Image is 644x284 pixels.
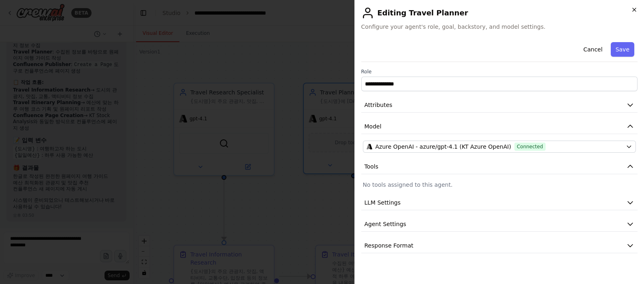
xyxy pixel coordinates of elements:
[365,122,382,130] span: Model
[361,6,638,19] h2: Editing Travel Planner
[361,217,638,232] button: Agent Settings
[365,199,401,207] span: LLM Settings
[365,241,414,250] span: Response Format
[365,220,406,228] span: Agent Settings
[365,162,379,171] span: Tools
[361,238,638,253] button: Response Format
[514,143,546,151] span: Connected
[361,98,638,113] button: Attributes
[365,101,392,109] span: Attributes
[375,143,511,151] span: Azure OpenAI - azure/gpt-4.1 (KT Azure OpenAI)
[361,195,638,210] button: LLM Settings
[361,119,638,134] button: Model
[361,23,638,31] span: Configure your agent's role, goal, backstory, and model settings.
[363,141,636,153] button: Azure OpenAI - azure/gpt-4.1 (KT Azure OpenAI)Connected
[361,159,638,174] button: Tools
[578,42,607,57] button: Cancel
[363,181,636,189] p: No tools assigned to this agent.
[611,42,634,57] button: Save
[361,68,638,75] label: Role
